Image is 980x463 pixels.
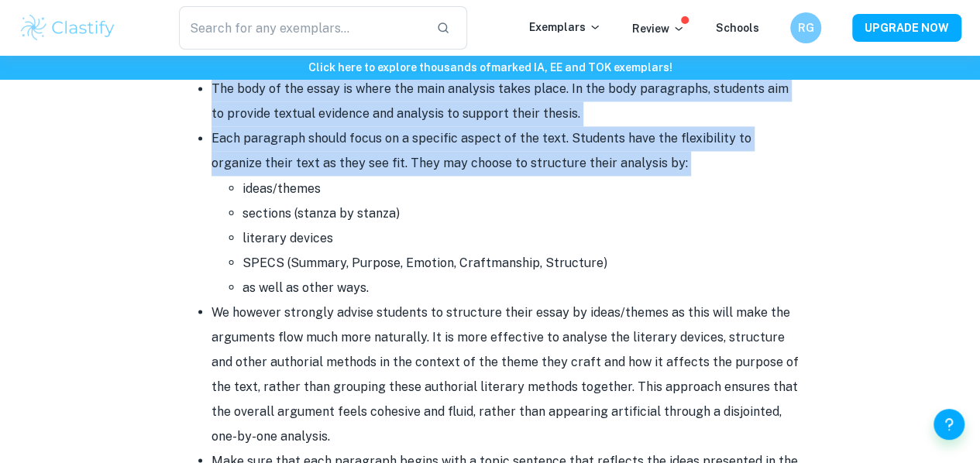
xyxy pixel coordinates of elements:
li: sections (stanza by stanza) [242,201,800,225]
li: ideas/themes [242,176,800,201]
li: The body of the essay is where the main analysis takes place. In the body paragraphs, students ai... [211,77,800,126]
p: Review [632,20,685,37]
button: RG [790,12,821,43]
li: literary devices [242,225,800,250]
li: We however strongly advise students to structure their essay by ideas/themes as this will make th... [211,300,800,448]
img: Clastify logo [19,12,117,43]
button: UPGRADE NOW [852,14,961,42]
button: Help and Feedback [934,409,965,440]
li: SPECS (Summary, Purpose, Emotion, Craftmanship, Structure) [242,250,800,275]
li: Each paragraph should focus on a specific aspect of the text. Students have the flexibility to or... [211,126,800,300]
p: Exemplars [529,19,601,36]
h6: Click here to explore thousands of marked IA, EE and TOK exemplars ! [3,59,977,76]
h6: RG [797,19,815,36]
a: Schools [716,22,759,34]
li: as well as other ways. [242,275,800,300]
input: Search for any exemplars... [179,6,424,50]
